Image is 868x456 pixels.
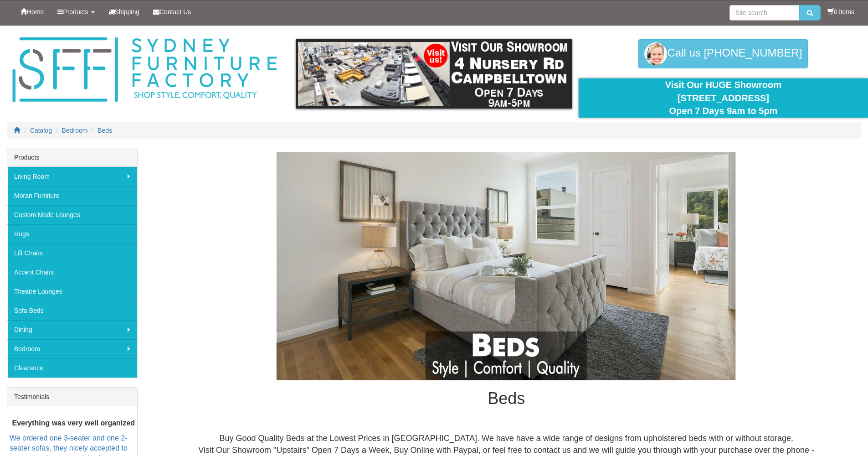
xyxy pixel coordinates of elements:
[7,358,137,378] a: Clearance
[7,205,137,224] a: Custom Made Lounges
[63,8,88,16] span: Products
[62,127,88,134] a: Bedroom
[7,244,137,263] a: Lift Chairs
[115,8,140,16] span: Shipping
[51,0,101,23] a: Products
[7,320,137,339] a: Dining
[7,282,137,301] a: Theatre Lounges
[7,339,137,358] a: Bedroom
[159,8,191,16] span: Contact Us
[27,8,44,16] span: Home
[7,148,137,167] div: Products
[586,78,861,118] div: Visit Our HUGE Showroom [STREET_ADDRESS] Open 7 Days 9am to 5pm
[827,7,854,16] li: 0 items
[7,186,137,205] a: Moran Furniture
[8,35,281,105] img: Sydney Furniture Factory
[146,0,198,23] a: Contact Us
[7,301,137,320] a: Sofa Beds
[30,127,52,134] a: Catalog
[98,127,112,134] a: Beds
[7,167,137,186] a: Living Room
[7,388,137,406] div: Testimonials
[233,152,780,380] img: Beds
[7,224,137,244] a: Rugs
[7,263,137,282] a: Accent Chairs
[14,0,51,23] a: Home
[12,419,135,427] b: Everything was very well organized
[151,389,861,408] h1: Beds
[296,39,572,109] img: showroom.gif
[102,0,147,23] a: Shipping
[729,5,799,21] input: Site search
